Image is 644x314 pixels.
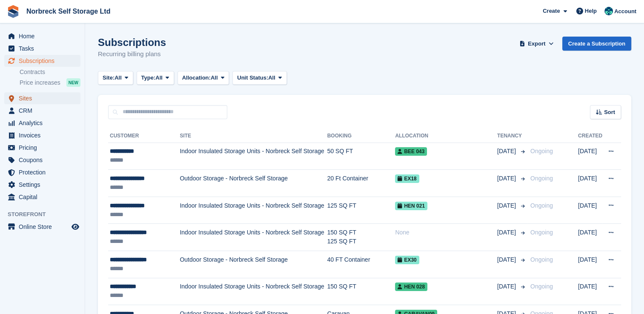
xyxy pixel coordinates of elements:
a: menu [4,154,80,166]
span: [DATE] [497,255,518,264]
span: EX30 [395,256,419,264]
span: Account [614,7,636,16]
a: Norbreck Self Storage Ltd [23,4,114,18]
a: menu [4,221,80,233]
span: Settings [19,179,70,191]
span: [DATE] [497,228,518,237]
h1: Subscriptions [98,37,166,48]
span: Type: [141,74,156,82]
span: Sites [19,92,70,104]
span: BEE 043 [395,147,427,156]
span: HEN 021 [395,202,427,210]
a: menu [4,43,80,54]
span: HEN 028 [395,283,427,291]
td: [DATE] [578,143,603,170]
span: Sort [604,108,615,117]
th: Allocation [395,129,497,143]
td: [DATE] [578,224,603,251]
th: Created [578,129,603,143]
button: Unit Status: All [232,71,286,85]
span: Protection [19,166,70,178]
td: Indoor Insulated Storage Units - Norbreck Self Storage [180,278,327,305]
p: Recurring billing plans [98,49,166,59]
a: menu [4,179,80,191]
span: Help [585,7,597,15]
span: Analytics [19,117,70,129]
td: 40 FT Container [327,251,395,278]
td: Outdoor Storage - Norbreck Self Storage [180,251,327,278]
td: Indoor Insulated Storage Units - Norbreck Self Storage [180,197,327,224]
a: menu [4,191,80,203]
span: Export [528,40,545,48]
td: Outdoor Storage - Norbreck Self Storage [180,170,327,197]
img: Sally King [604,7,613,15]
span: Home [19,30,70,42]
span: All [211,74,218,82]
span: All [114,74,122,82]
span: All [268,74,275,82]
span: All [155,74,163,82]
span: Ongoing [530,256,553,263]
td: 20 Ft Container [327,170,395,197]
td: 50 SQ FT [327,143,395,170]
a: Price increases NEW [20,78,80,87]
td: [DATE] [578,251,603,278]
span: [DATE] [497,201,518,210]
th: Customer [108,129,180,143]
span: Subscriptions [19,55,70,67]
td: Indoor Insulated Storage Units - Norbreck Self Storage [180,143,327,170]
button: Site: All [98,71,133,85]
img: stora-icon-8386f47178a22dfd0bd8f6a31ec36ba5ce8667c1dd55bd0f319d3a0aa187defe.svg [7,5,20,18]
span: Ongoing [530,229,553,236]
span: [DATE] [497,147,518,156]
a: menu [4,105,80,117]
button: Export [518,37,555,51]
a: menu [4,129,80,141]
a: Contracts [20,68,80,76]
td: 125 SQ FT [327,197,395,224]
span: Create [543,7,560,15]
span: Allocation: [182,74,211,82]
span: Capital [19,191,70,203]
td: [DATE] [578,170,603,197]
span: Coupons [19,154,70,166]
span: Ongoing [530,283,553,290]
td: [DATE] [578,278,603,305]
span: Invoices [19,129,70,141]
span: Price increases [20,79,60,87]
span: Tasks [19,43,70,54]
span: Ongoing [530,175,553,182]
span: Pricing [19,142,70,154]
button: Type: All [137,71,174,85]
span: CRM [19,105,70,117]
div: NEW [66,78,80,87]
th: Site [180,129,327,143]
td: 150 SQ FT 125 SQ FT [327,224,395,251]
td: Indoor Insulated Storage Units - Norbreck Self Storage [180,224,327,251]
span: Storefront [8,210,85,219]
a: menu [4,30,80,42]
a: menu [4,55,80,67]
td: 150 SQ FT [327,278,395,305]
span: [DATE] [497,174,518,183]
button: Allocation: All [177,71,229,85]
th: Tenancy [497,129,527,143]
div: None [395,228,497,237]
span: [DATE] [497,282,518,291]
th: Booking [327,129,395,143]
span: Online Store [19,221,70,233]
td: [DATE] [578,197,603,224]
a: menu [4,166,80,178]
a: menu [4,117,80,129]
a: menu [4,92,80,104]
span: Ongoing [530,202,553,209]
span: Unit Status: [237,74,268,82]
span: Ongoing [530,148,553,154]
span: EX18 [395,174,419,183]
a: Create a Subscription [562,37,631,51]
span: Site: [103,74,114,82]
a: menu [4,142,80,154]
a: Preview store [70,222,80,232]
